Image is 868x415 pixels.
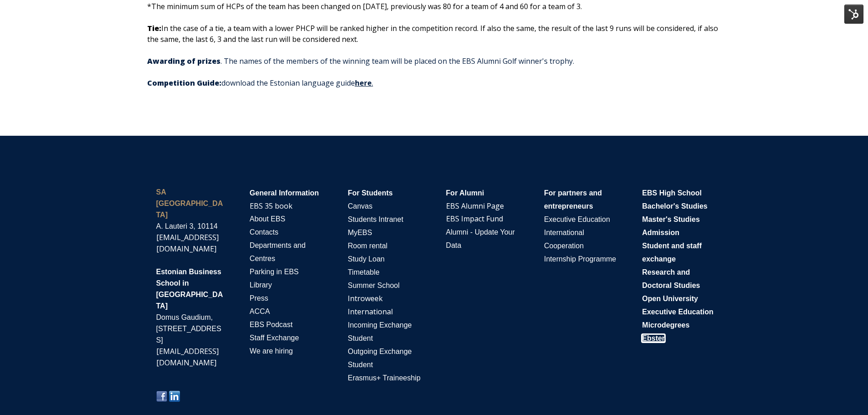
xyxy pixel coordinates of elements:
a: EBS Podcast [250,319,293,329]
span: I [348,295,382,302]
a: Study Loan [348,254,385,264]
a: Incoming Exchange Student [348,320,412,343]
a: [EMAIL_ADDRESS][DOMAIN_NAME] [156,346,219,368]
a: Room rental [348,241,387,251]
span: download the Estonian language guide [221,78,375,88]
span: We are hiring [250,347,293,355]
a: Summer School [348,280,400,290]
a: MyEBS [348,227,372,237]
strong: SA [GEOGRAPHIC_DATA] [156,188,223,219]
a: Student and staff exchange [642,241,702,264]
span: . [372,78,373,88]
span: For partners and entrepreneurs [544,189,602,210]
span: Timetable [348,268,380,276]
span: Parking in EBS [250,268,299,276]
span: For Alumni [446,189,484,197]
span: Contacts [250,228,278,236]
span: Student and staff exchange [642,242,702,263]
span: About EBS [250,215,285,223]
a: [EMAIL_ADDRESS][DOMAIN_NAME] [156,232,219,254]
a: Staff Exchange [250,333,299,343]
a: here. [355,78,373,88]
span: Press [250,294,268,302]
a: Canvas [348,201,372,211]
a: Alumni - Update Your Data [446,227,515,250]
span: Room rental [348,242,387,250]
a: nternational [350,307,393,317]
a: Library [250,280,272,290]
span: Executive Education [544,215,610,223]
a: International Cooperation [544,227,584,251]
a: Parking in EBS [250,266,299,277]
img: HubSpot Tools Menu Toggle [844,5,863,24]
span: Bachelor's Studies [642,202,707,210]
a: Departments and Centres [250,240,306,263]
a: EBS Alumni Page [446,201,504,211]
span: Alumni - Update Your Data [446,228,515,249]
a: Outgoing Exchange Student [348,346,412,369]
span: ACCA [250,307,270,315]
a: Executive Education [544,214,610,224]
span: International Cooperation [544,229,584,250]
a: Admission [642,227,679,237]
a: Ebster [642,334,665,342]
a: Press [250,293,268,303]
a: Master's Studies [642,214,700,224]
strong: Awarding of prizes [147,56,221,66]
a: ACCA [250,306,270,316]
a: EBS High School [642,188,702,198]
span: Open University [642,295,698,302]
span: Microdegrees [642,321,689,329]
span: Domus Gaudium, [STREET_ADDRESS] [156,313,221,344]
span: EBS High School [642,189,702,197]
span: Erasmus+ Traineeship [348,374,421,382]
span: A. Lauteri 3, 10114 [156,222,218,230]
a: Microdegrees [642,320,689,330]
span: General Information [250,189,319,197]
span: Canvas [348,202,372,210]
span: Summer School [348,282,400,289]
span: MyEBS [348,229,372,236]
a: Erasmus+ Traineeship [348,373,421,383]
span: Staff Exchange [250,334,299,342]
a: Bachelor's Studies [642,201,707,211]
a: Executive Education [642,307,714,317]
span: Tie: [147,23,161,33]
a: Internship Programme [544,254,616,264]
span: Outgoing Exchange Student [348,348,412,369]
img: Share on facebook [156,391,167,402]
span: Executive Education [642,308,714,316]
span: EBS Podcast [250,321,293,328]
span: In the case of a tie, a team with a lower PHCP will be ranked higher in the competition record. I... [147,23,718,44]
span: Incoming Exchange Student [348,321,412,342]
a: Research and Doctoral Studies [642,267,700,290]
span: I [348,308,392,316]
span: Library [250,281,272,289]
span: For Students [348,189,393,197]
a: Students Intranet [348,214,403,224]
p: . The names of the members of the winning team will be placed on the EBS Alumni Golf winner's tro... [147,56,721,67]
span: Internship Programme [544,255,616,263]
a: Open University [642,293,698,303]
span: Estonian Business School in [GEOGRAPHIC_DATA] [156,268,223,310]
a: EBS 35 book [250,201,293,211]
span: Departments and Centres [250,241,306,262]
span: Master's Studies [642,215,700,223]
span: Study Loan [348,255,385,263]
a: We are hiring [250,346,293,356]
a: ntroweek [350,293,383,303]
span: Admission [642,229,679,236]
span: Students Intranet [348,215,403,223]
span: Research and Doctoral Studies [642,268,700,289]
a: About EBS [250,214,285,224]
a: EBS Impact Fund [446,214,503,224]
img: Share on linkedin [169,391,180,402]
a: Contacts [250,227,278,237]
strong: Competition Guide: [147,78,221,88]
a: Timetable [348,267,380,277]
